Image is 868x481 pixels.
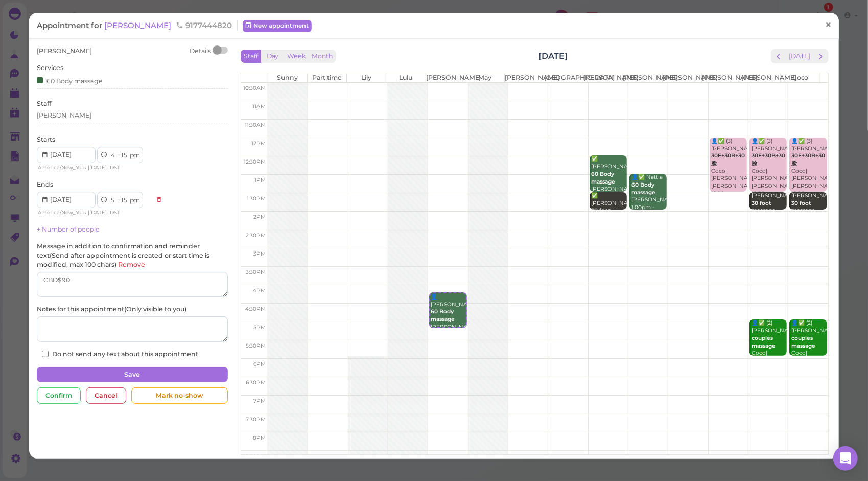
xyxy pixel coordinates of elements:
[37,367,228,383] button: Save
[253,287,266,294] span: 4pm
[465,73,504,82] th: May
[89,164,107,171] span: [DATE]
[752,152,785,167] b: 30F+30B+30脸
[86,387,126,404] div: Cancel
[37,135,55,144] label: Starts
[631,181,655,196] b: 60 Body massage
[37,99,51,108] label: Staff
[505,73,544,82] th: [PERSON_NAME]
[347,73,386,82] th: Lily
[190,47,211,56] div: Details
[37,387,81,404] div: Confirm
[37,305,186,314] label: Notes for this appointment ( Only visible to you )
[37,163,151,172] div: | |
[37,75,103,86] div: 60 Body massage
[261,50,285,63] button: Day
[791,192,827,245] div: [PERSON_NAME] Coco|[PERSON_NAME] 1:30pm - 2:00pm
[246,269,266,276] span: 3:30pm
[243,20,312,32] a: New appointment
[285,50,310,63] button: Week
[245,306,266,312] span: 4:30pm
[662,73,701,82] th: [PERSON_NAME]
[37,47,92,55] span: [PERSON_NAME]
[592,207,616,221] b: 30 foot massage
[426,73,465,82] th: [PERSON_NAME]
[791,335,815,349] b: couples massage
[623,73,662,82] th: [PERSON_NAME]
[591,192,627,245] div: ✅ [PERSON_NAME] [PERSON_NAME] 1:30pm - 2:00pm
[38,209,86,216] span: America/New_York
[252,103,266,110] span: 11am
[37,111,91,120] div: [PERSON_NAME]
[583,73,623,82] th: [PERSON_NAME]
[592,171,616,185] b: 60 Body massage
[253,398,266,404] span: 7pm
[253,324,266,331] span: 5pm
[246,379,266,386] span: 6:30pm
[741,73,781,82] th: [PERSON_NAME]
[118,261,145,268] a: Remove
[246,342,266,349] span: 5:30pm
[786,49,814,63] button: [DATE]
[37,225,100,233] a: + Number of people
[791,200,815,214] b: 30 foot massage
[37,180,53,189] label: Ends
[245,122,266,128] span: 11:30am
[591,155,627,208] div: ✅ [PERSON_NAME] [PERSON_NAME] 12:30pm - 1:30pm
[791,138,827,205] div: 👤✅ (3) [PERSON_NAME] Coco|[PERSON_NAME]|[PERSON_NAME] 12:00pm - 1:30pm
[819,13,838,37] a: ×
[751,138,787,205] div: 👤✅ (3) [PERSON_NAME] Coco|[PERSON_NAME]|[PERSON_NAME] 12:00pm - 1:30pm
[251,140,266,147] span: 12pm
[631,174,667,219] div: 👤✅ Nattia [PERSON_NAME] 1:00pm - 2:00pm
[833,446,858,471] div: Open Intercom Messenger
[253,361,266,368] span: 6pm
[42,350,198,359] label: Do not send any text about this appointment
[253,434,266,441] span: 8pm
[431,308,455,323] b: 60 Body massage
[247,195,266,202] span: 1:30pm
[752,200,776,214] b: 30 foot massage
[104,20,173,30] a: [PERSON_NAME]
[176,20,232,30] span: 9177444820
[42,351,49,357] input: Do not send any text about this appointment
[825,18,832,32] span: ×
[131,387,228,404] div: Mark no-show
[246,232,266,239] span: 2:30pm
[430,293,465,346] div: 👤[PERSON_NAME] [PERSON_NAME] 4:15pm - 5:15pm
[813,49,829,63] button: next
[37,63,63,73] label: Services
[253,214,266,220] span: 2pm
[253,250,266,257] span: 3pm
[539,50,568,62] h2: [DATE]
[245,453,266,460] span: 8:30pm
[781,73,820,82] th: Coco
[791,319,827,380] div: 👤✅ (2) [PERSON_NAME] Coco|[PERSON_NAME] 5:00pm - 6:00pm
[544,73,583,82] th: [GEOGRAPHIC_DATA]
[791,152,825,167] b: 30F+30B+30脸
[241,50,261,63] button: Staff
[771,49,787,63] button: prev
[110,209,120,216] span: DST
[244,158,266,165] span: 12:30pm
[751,192,787,245] div: [PERSON_NAME] Coco|[PERSON_NAME] 1:30pm - 2:00pm
[37,208,151,217] div: | |
[308,73,347,82] th: Part time
[37,242,228,269] label: Message in addition to confirmation and reminder text(Send after appointment is created or start ...
[701,73,741,82] th: [PERSON_NAME]
[309,50,336,63] button: Month
[752,335,776,349] b: couples massage
[243,85,266,91] span: 10:30am
[711,138,747,205] div: 👤✅ (3) [PERSON_NAME] Coco|[PERSON_NAME]|[PERSON_NAME] 12:00pm - 1:30pm
[751,319,787,380] div: 👤✅ (2) [PERSON_NAME] Coco|[PERSON_NAME] 5:00pm - 6:00pm
[712,152,745,167] b: 30F+30B+30脸
[38,164,86,171] span: America/New_York
[37,20,238,31] div: Appointment for
[110,164,120,171] span: DST
[246,416,266,423] span: 7:30pm
[254,177,266,184] span: 1pm
[386,73,426,82] th: Lulu
[268,73,307,82] th: Sunny
[89,209,107,216] span: [DATE]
